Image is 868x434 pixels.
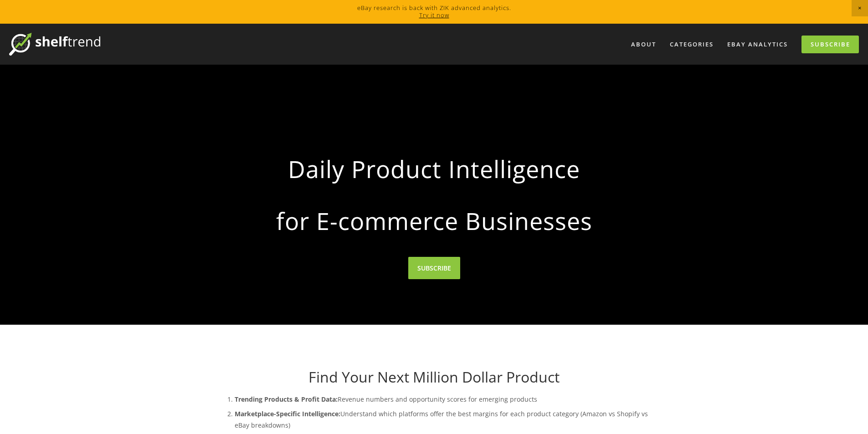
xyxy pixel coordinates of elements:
a: eBay Analytics [721,37,794,52]
strong: for E-commerce Businesses [231,199,637,242]
img: ShelfTrend [9,33,100,56]
a: SUBSCRIBE [408,257,460,279]
strong: Daily Product Intelligence [231,148,637,190]
strong: Marketplace-Specific Intelligence: [235,409,340,418]
h1: Find Your Next Million Dollar Product [216,368,652,386]
strong: Trending Products & Profit Data: [235,395,338,403]
p: Revenue numbers and opportunity scores for emerging products [235,393,652,405]
a: About [625,37,662,52]
p: Understand which platforms offer the best margins for each product category (Amazon vs Shopify vs... [235,408,652,431]
a: Try it now [419,11,449,19]
div: Categories [664,37,719,52]
a: Subscribe [801,36,859,53]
